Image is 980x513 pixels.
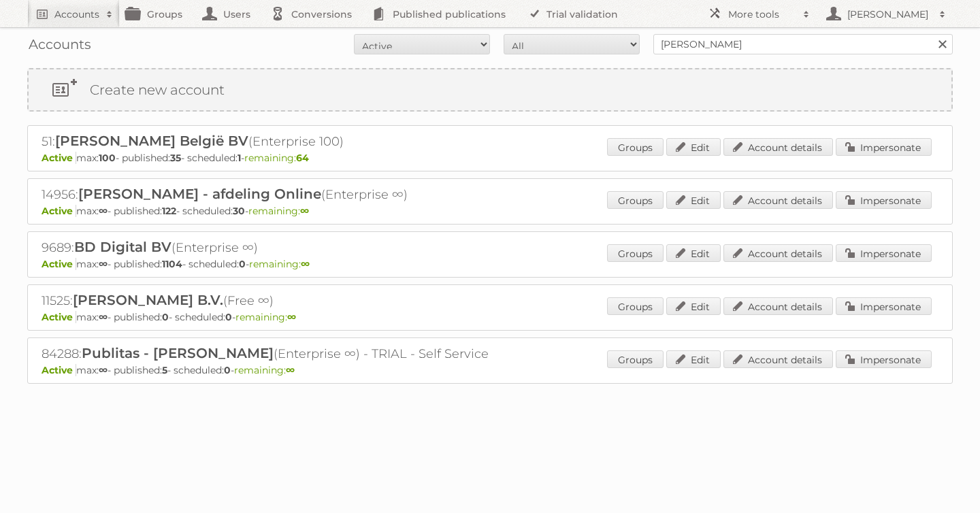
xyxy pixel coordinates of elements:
[82,345,274,361] span: Publitas - [PERSON_NAME]
[233,205,245,217] strong: 30
[225,311,232,323] strong: 0
[301,258,310,270] strong: ∞
[666,297,721,315] a: Edit
[235,311,296,323] span: remaining:
[99,258,108,270] strong: ∞
[836,244,932,262] a: Impersonate
[42,311,76,323] span: Active
[162,311,169,323] strong: 0
[162,258,182,270] strong: 1104
[29,69,951,110] a: Create new account
[607,191,664,209] a: Groups
[99,152,116,164] strong: 100
[286,364,295,376] strong: ∞
[723,297,833,315] a: Account details
[239,258,246,270] strong: 0
[287,311,296,323] strong: ∞
[844,7,932,21] h2: [PERSON_NAME]
[666,244,721,262] a: Edit
[42,186,518,203] h2: 14956: (Enterprise ∞)
[42,152,76,164] span: Active
[74,239,171,255] span: BD Digital BV
[78,186,321,202] span: [PERSON_NAME] - afdeling Online
[607,244,664,262] a: Groups
[836,191,932,209] a: Impersonate
[54,7,99,21] h2: Accounts
[666,350,721,368] a: Edit
[99,205,108,217] strong: ∞
[170,152,181,164] strong: 35
[234,364,295,376] span: remaining:
[42,258,938,270] p: max: - published: - scheduled: -
[42,205,938,217] p: max: - published: - scheduled: -
[224,364,231,376] strong: 0
[42,364,938,376] p: max: - published: - scheduled: -
[42,152,938,164] p: max: - published: - scheduled: -
[42,205,76,217] span: Active
[836,350,932,368] a: Impersonate
[607,138,664,156] a: Groups
[73,292,223,308] span: [PERSON_NAME] B.V.
[723,138,833,156] a: Account details
[836,138,932,156] a: Impersonate
[42,292,518,310] h2: 11525: (Free ∞)
[244,152,309,164] span: remaining:
[42,311,938,323] p: max: - published: - scheduled: -
[607,297,664,315] a: Groups
[836,297,932,315] a: Impersonate
[723,244,833,262] a: Account details
[723,350,833,368] a: Account details
[300,205,309,217] strong: ∞
[42,364,76,376] span: Active
[249,258,310,270] span: remaining:
[248,205,309,217] span: remaining:
[666,138,721,156] a: Edit
[162,364,167,376] strong: 5
[162,205,176,217] strong: 122
[42,345,518,363] h2: 84288: (Enterprise ∞) - TRIAL - Self Service
[55,133,248,149] span: [PERSON_NAME] België BV
[99,311,108,323] strong: ∞
[42,239,518,256] h2: 9689: (Enterprise ∞)
[99,364,108,376] strong: ∞
[42,133,518,150] h2: 51: (Enterprise 100)
[728,7,796,21] h2: More tools
[723,191,833,209] a: Account details
[607,350,664,368] a: Groups
[296,152,309,164] strong: 64
[42,258,76,270] span: Active
[666,191,721,209] a: Edit
[238,152,241,164] strong: 1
